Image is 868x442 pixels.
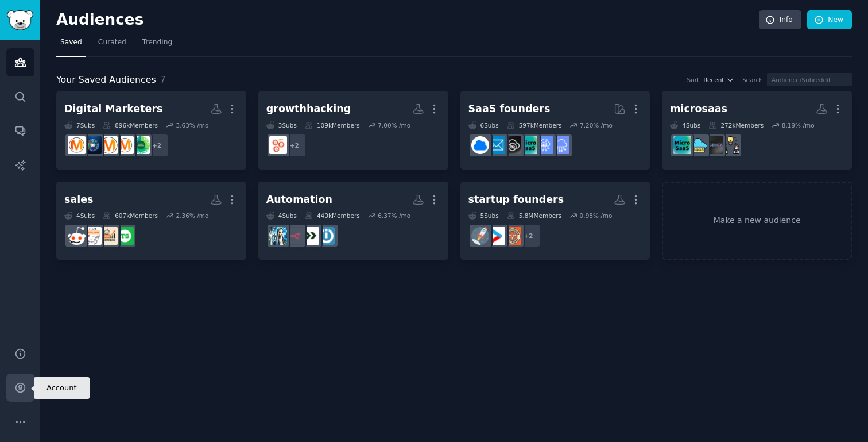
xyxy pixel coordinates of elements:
[64,193,94,207] div: sales
[100,227,118,245] img: salestechniques
[670,102,727,116] div: microsaas
[116,136,134,154] img: AskMarketing
[706,136,723,154] img: agency
[138,33,176,57] a: Trending
[142,37,172,48] span: Trending
[703,76,734,84] button: Recent
[687,76,700,84] div: Sort
[742,76,763,84] div: Search
[468,121,499,129] div: 6 Sub s
[56,182,246,260] a: sales4Subs607kMembers2.36% /motechsalessalestechniquesb2b_salessales
[84,227,102,245] img: b2b_sales
[258,182,448,260] a: Automation4Subs440kMembers6.37% /moIntegromatAutomaten8nautomation
[84,136,102,154] img: digital_marketing
[266,193,332,207] div: Automation
[116,227,134,245] img: techsales
[703,76,724,84] span: Recent
[269,227,287,245] img: automation
[503,227,521,245] img: EntrepreneurRideAlong
[673,136,691,154] img: microsaas
[689,136,707,154] img: micro_saas
[767,73,852,86] input: Audience/Subreddit
[266,212,297,220] div: 4 Sub s
[807,10,852,30] a: New
[378,212,410,220] div: 6.37 % /mo
[56,11,759,29] h2: Audiences
[64,102,163,116] div: Digital Marketers
[100,136,118,154] img: content_marketing
[98,37,126,48] span: Curated
[7,10,33,30] img: GummySearch logo
[708,121,764,129] div: 272k Members
[487,136,505,154] img: SaaS_Email_Marketing
[468,102,551,116] div: SaaS founders
[507,121,562,129] div: 597k Members
[269,136,287,154] img: GrowthHacking
[662,91,852,170] a: microsaas4Subs272kMembers8.19% /mogrowmybusinessagencymicro_saasmicrosaas
[468,193,564,207] div: startup founders
[305,212,360,220] div: 440k Members
[103,212,158,220] div: 607k Members
[56,91,246,170] a: Digital Marketers7Subs896kMembers3.63% /mo+2ProductMarketingAskMarketingcontent_marketingdigital_...
[103,121,158,129] div: 896k Members
[160,74,166,85] span: 7
[285,227,303,245] img: n8n
[580,121,613,129] div: 7.20 % /mo
[460,182,650,260] a: startup founders5Subs5.8MMembers0.98% /mo+2EntrepreneurRideAlongstartupstartups
[468,212,499,220] div: 5 Sub s
[176,212,208,220] div: 2.36 % /mo
[68,136,86,154] img: DigitalMarketing
[378,121,410,129] div: 7.00 % /mo
[176,121,208,129] div: 3.63 % /mo
[670,121,700,129] div: 4 Sub s
[580,212,613,220] div: 0.98 % /mo
[145,133,169,157] div: + 2
[782,121,815,129] div: 8.19 % /mo
[301,227,319,245] img: Automate
[503,136,521,154] img: NoCodeSaaS
[282,133,307,157] div: + 2
[56,33,86,57] a: Saved
[662,182,852,260] a: Make a new audience
[94,33,130,57] a: Curated
[132,136,150,154] img: ProductMarketing
[460,91,650,170] a: SaaS founders6Subs597kMembers7.20% /moSaaSSaaSSalesmicrosaasNoCodeSaaSSaaS_Email_MarketingB2BSaaS
[507,212,561,220] div: 5.8M Members
[552,136,569,154] img: SaaS
[68,227,86,245] img: sales
[317,227,335,245] img: Integromat
[471,136,489,154] img: B2BSaaS
[60,37,82,48] span: Saved
[266,102,351,116] div: growthhacking
[64,212,95,220] div: 4 Sub s
[258,91,448,170] a: growthhacking3Subs109kMembers7.00% /mo+2GrowthHacking
[305,121,360,129] div: 109k Members
[722,136,739,154] img: growmybusiness
[517,224,541,248] div: + 2
[266,121,297,129] div: 3 Sub s
[520,136,537,154] img: microsaas
[471,227,489,245] img: startups
[56,73,156,87] span: Your Saved Audiences
[64,121,95,129] div: 7 Sub s
[536,136,553,154] img: SaaSSales
[487,227,505,245] img: startup
[759,10,801,30] a: Info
